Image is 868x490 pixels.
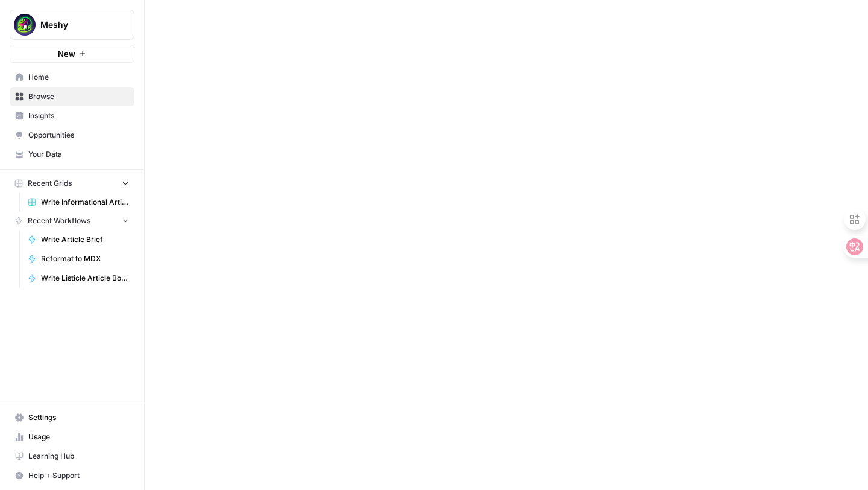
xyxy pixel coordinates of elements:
[28,451,129,462] span: Learning Hub
[28,431,129,442] span: Usage
[28,470,129,481] span: Help + Support
[14,14,36,36] img: Meshy Logo
[10,10,134,40] button: Workspace: Meshy
[10,87,134,106] a: Browse
[22,269,134,288] a: Write Listicle Article Body
[10,466,134,485] button: Help + Support
[28,110,129,121] span: Insights
[28,215,90,226] span: Recent Workflows
[28,72,129,83] span: Home
[40,19,113,31] span: Meshy
[10,427,134,447] a: Usage
[28,149,129,160] span: Your Data
[10,106,134,126] a: Insights
[28,130,129,141] span: Opportunities
[10,68,134,87] a: Home
[22,230,134,249] a: Write Article Brief
[10,174,134,192] button: Recent Grids
[28,91,129,102] span: Browse
[22,192,134,212] a: Write Informational Articles
[10,447,134,466] a: Learning Hub
[10,212,134,230] button: Recent Workflows
[10,408,134,427] a: Settings
[41,234,129,245] span: Write Article Brief
[58,48,75,60] span: New
[28,412,129,423] span: Settings
[41,253,129,264] span: Reformat to MDX
[28,178,72,189] span: Recent Grids
[10,145,134,164] a: Your Data
[22,249,134,269] a: Reformat to MDX
[10,126,134,145] a: Opportunities
[10,45,134,63] button: New
[41,273,129,284] span: Write Listicle Article Body
[41,197,129,208] span: Write Informational Articles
